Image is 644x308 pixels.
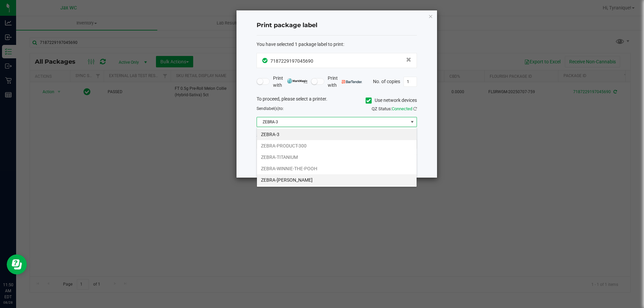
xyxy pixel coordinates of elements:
div: Select a label template. [252,132,422,139]
li: ZEBRA-PRODUCT-300 [257,140,417,151]
span: In Sync [262,57,269,64]
img: mark_magic_cybra.png [287,78,308,83]
span: QZ Status: [372,106,417,111]
span: 7187229197045690 [270,58,313,64]
span: Print with [328,75,362,89]
span: You have selected 1 package label to print [257,42,343,47]
span: ZEBRA-3 [257,117,408,127]
li: ZEBRA-TITANIUM [257,151,417,163]
span: label(s) [266,106,279,111]
label: Use network devices [366,97,417,104]
span: Send to: [257,106,284,111]
span: No. of copies [373,78,400,84]
iframe: Resource center [7,254,27,274]
li: ZEBRA-WINNIE-THE-POOH [257,163,417,174]
img: bartender.png [342,80,362,83]
li: ZEBRA-3 [257,129,417,140]
h4: Print package label [257,21,417,30]
div: : [257,41,417,48]
div: To proceed, please select a printer. [252,96,422,106]
span: Print with [273,75,308,89]
span: Connected [392,106,412,111]
li: ZEBRA-[PERSON_NAME] [257,174,417,186]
